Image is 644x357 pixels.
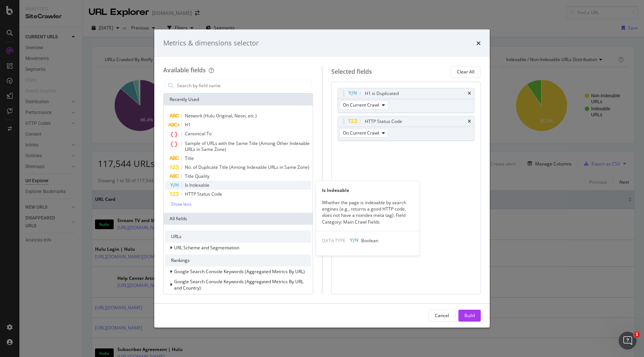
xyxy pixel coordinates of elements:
div: H1 is Duplicated [365,90,399,97]
div: All fields [164,213,313,225]
div: HTTP Status CodetimesOn Current Crawl [338,116,475,141]
span: Google Search Console Keywords (Aggregated Metrics By URL and Country) [174,278,303,291]
div: modal [154,29,490,328]
button: On Current Crawl [340,101,388,110]
span: No. of Duplicate Title (Among Indexable URLs in Same Zone) [185,164,309,170]
div: Recently Used [164,94,313,105]
span: Title Quality [185,173,209,179]
div: Build [464,312,475,319]
span: Is Indexable [185,182,209,188]
div: Cancel [435,312,449,319]
div: times [468,119,471,124]
span: Boolean [361,237,378,243]
button: Build [458,310,481,322]
div: H1 is DuplicatedtimesOn Current Crawl [338,88,475,113]
span: On Current Crawl [343,102,379,108]
div: Clear All [457,69,474,75]
button: Clear All [451,66,481,78]
div: URLs [165,231,311,243]
div: HTTP Status Code [365,118,402,125]
span: H1 [185,121,191,128]
div: Rankings [165,255,311,266]
div: times [468,91,471,96]
button: On Current Crawl [340,129,388,138]
span: DATA TYPE: [322,237,347,243]
iframe: Intercom live chat [619,332,637,350]
button: Cancel [429,310,455,322]
span: URL Scheme and Segmentation [174,244,239,251]
div: Show less [171,202,192,207]
span: HTTP Status Code [185,191,222,197]
span: Sample of URLs with the Same Title (Among Other Indexable URLs in Same Zone) [185,140,310,152]
div: Is Indexable [316,187,420,193]
span: Title [185,155,194,161]
span: Canonical To [185,130,212,137]
div: Available fields [163,66,206,74]
div: times [476,38,481,48]
div: Metrics & dimensions selector [163,38,259,48]
span: Network (Hulu Original, Neon, etc.) [185,113,257,119]
div: Whether the page is indexable by search engines (e.g., returns a good HTTP code, does not have a ... [316,199,420,225]
span: Google Search Console Keywords (Aggregated Metrics By URL) [174,268,305,275]
span: On Current Crawl [343,130,379,136]
span: 1 [634,332,640,338]
div: Selected fields [331,67,372,76]
input: Search by field name [176,80,311,91]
